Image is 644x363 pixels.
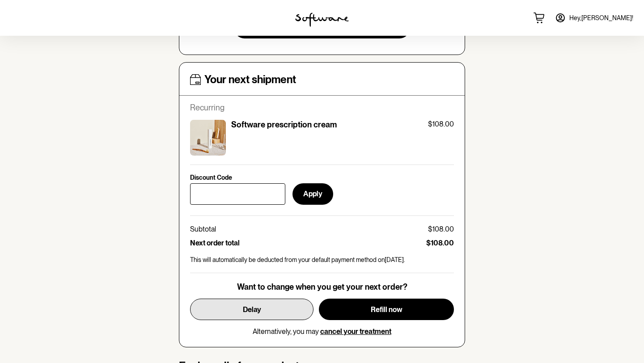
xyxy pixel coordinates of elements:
[237,282,407,292] p: Want to change when you get your next order?
[320,327,391,336] button: cancel your treatment
[190,103,454,113] p: Recurring
[190,256,454,264] p: This will automatically be deducted from your default payment method on [DATE] .
[190,174,232,181] p: Discount Code
[319,299,454,320] button: Refill now
[253,327,391,336] p: Alternatively, you may
[204,73,296,86] h4: Your next shipment
[295,13,349,27] img: software logo
[190,225,216,233] p: Subtotal
[292,183,333,205] button: Apply
[190,239,240,247] p: Next order total
[371,305,402,314] span: Refill now
[243,305,261,314] span: Delay
[426,239,454,247] p: $108.00
[428,120,454,128] p: $108.00
[231,120,337,130] p: Software prescription cream
[428,225,454,233] p: $108.00
[190,299,314,320] button: Delay
[190,120,226,156] img: ckrj6wta500023h5xcy0pra31.jpg
[569,14,633,22] span: Hey, [PERSON_NAME] !
[550,7,639,29] a: Hey,[PERSON_NAME]!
